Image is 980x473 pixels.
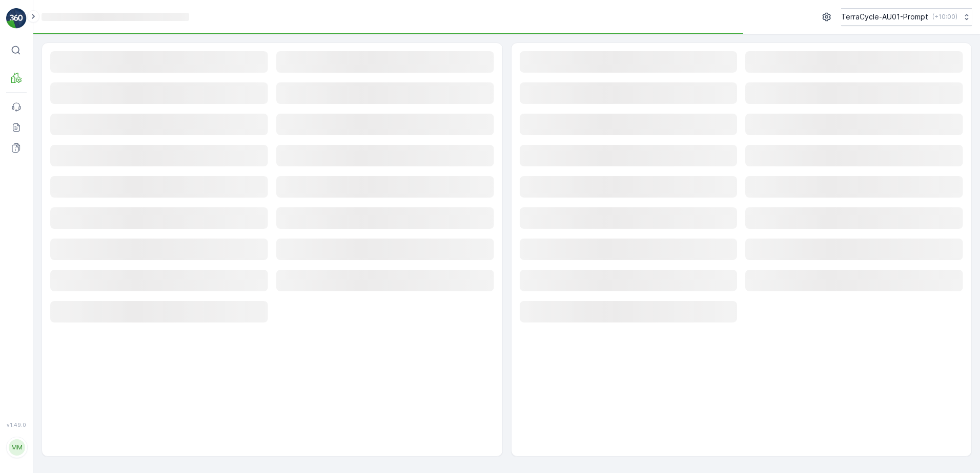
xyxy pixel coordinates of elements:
[841,8,972,26] button: TerraCycle-AU01-Prompt(+10:00)
[841,12,928,22] p: TerraCycle-AU01-Prompt
[6,8,27,29] img: logo
[9,439,25,456] div: MM
[6,422,27,428] span: v 1.49.0
[932,13,957,21] p: ( +10:00 )
[6,430,27,465] button: MM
